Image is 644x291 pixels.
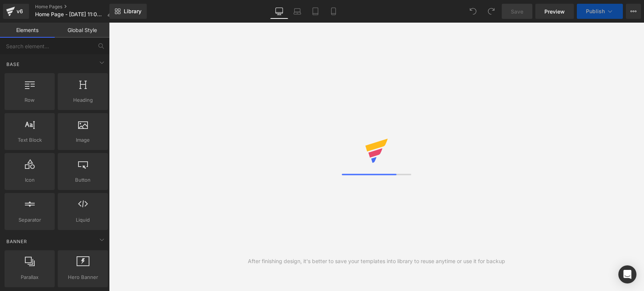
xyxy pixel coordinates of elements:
div: v6 [15,6,25,16]
span: Button [60,176,106,184]
a: v6 [3,4,29,19]
a: Laptop [288,4,306,19]
span: Base [6,61,20,68]
span: Row [7,96,52,104]
span: Liquid [60,216,106,224]
a: Home Pages [35,4,118,10]
a: New Library [109,4,147,19]
span: Banner [6,238,28,245]
span: Preview [544,8,565,15]
span: Heading [60,96,106,104]
a: Mobile [324,4,343,19]
a: Global Style [55,23,109,38]
span: Separator [7,216,52,224]
span: Hero Banner [60,273,106,281]
span: Library [124,8,141,15]
div: After finishing design, it's better to save your templates into library to reuse anytime or use i... [248,257,505,265]
span: Publish [586,8,605,14]
button: Undo [466,4,481,19]
a: Tablet [306,4,324,19]
span: Parallax [7,273,52,281]
span: Image [60,136,106,144]
span: Home Page - [DATE] 11:07:19 [35,11,104,17]
button: Publish [577,4,623,19]
span: Text Block [7,136,52,144]
span: Icon [7,176,52,184]
a: Preview [535,4,574,19]
button: Redo [484,4,499,19]
span: Save [511,8,523,15]
a: Desktop [270,4,288,19]
div: Open Intercom Messenger [618,265,636,283]
button: More [626,4,641,19]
